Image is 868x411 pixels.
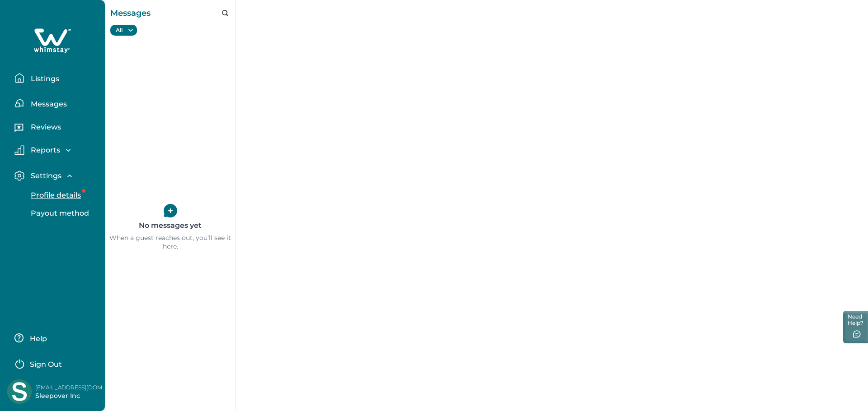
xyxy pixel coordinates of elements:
p: [EMAIL_ADDRESS][DOMAIN_NAME] [35,383,108,392]
button: Sign Out [14,354,94,372]
button: Messages [14,94,98,112]
button: search-icon [222,10,228,16]
p: Messages [28,100,67,109]
button: Profile details [21,186,104,204]
button: Payout method [21,204,104,222]
p: Help [27,334,47,343]
p: Messages [110,6,151,20]
p: No messages yet [139,217,202,234]
p: Settings [28,171,61,180]
button: All [110,25,137,36]
button: Reports [14,145,98,155]
p: Payout method [28,209,89,218]
p: Sleepover Inc [35,392,108,401]
div: Settings [14,186,98,222]
button: Help [14,329,94,347]
p: When a guest reaches out, you’ll see it here. [105,234,236,251]
button: Listings [14,69,98,87]
p: Reports [28,146,60,155]
p: Listings [28,74,59,83]
button: Reviews [14,120,98,138]
button: Settings [14,171,98,181]
p: Reviews [28,123,61,132]
p: Profile details [28,191,81,200]
img: Whimstay Host [7,379,32,404]
p: Sign Out [30,360,62,369]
